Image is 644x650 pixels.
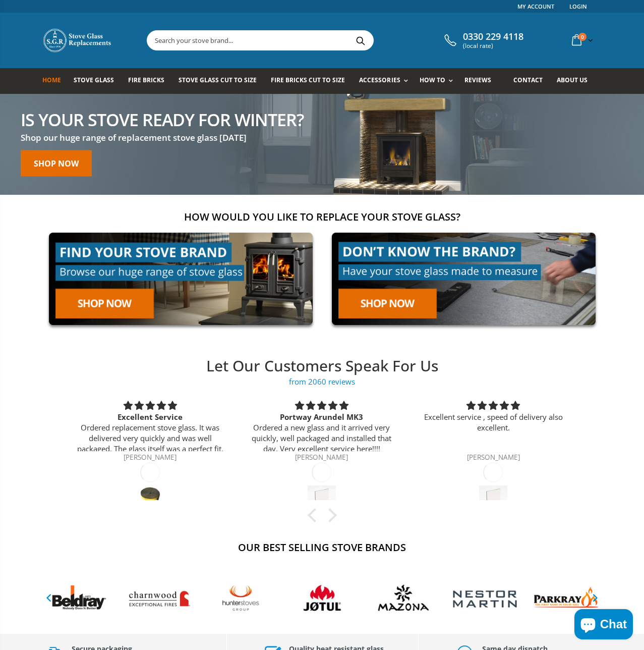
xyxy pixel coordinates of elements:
[77,422,224,465] p: Ordered replacement stove glass. It was delivered very quickly and was well packaged. The glass i...
[77,399,224,412] div: 5 stars
[568,30,595,50] a: 0
[42,540,602,554] h2: Our Best Selling Stove Brands
[136,485,164,514] img: Nestor Martin Harmony 23 sealing kit (Glass)
[359,68,413,94] a: Accessories
[65,356,580,376] h2: Let Our Customers Speak For Us
[128,68,172,94] a: Fire Bricks
[248,412,395,422] div: Portway Arundel MK3
[65,376,580,387] a: 4.89 stars from 2060 reviews
[74,68,122,94] a: Stove Glass
[42,76,61,84] span: Home
[271,76,345,84] span: Fire Bricks Cut To Size
[420,76,445,84] span: How To
[42,210,602,224] h2: How would you like to replace your stove glass?
[248,454,395,462] div: [PERSON_NAME]
[21,111,304,128] h2: Is your stove ready for winter?
[479,485,507,514] img: Dunsley Highlander 5 Stove Glass - 291mm x 240mm
[179,68,264,94] a: Stove Glass Cut To Size
[21,150,92,176] a: Shop now
[349,31,372,50] button: Search
[480,459,506,485] div: [DATE]
[463,31,523,42] span: 0330 229 4118
[325,226,602,332] img: made-to-measure-cta_2cd95ceb-d519-4648-b0cf-d2d338fdf11f.jpg
[74,76,114,84] span: Stove Glass
[557,68,595,94] a: About us
[42,68,69,94] a: Home
[513,68,550,94] a: Contact
[77,454,224,462] div: [PERSON_NAME]
[271,68,353,94] a: Fire Bricks Cut To Size
[571,609,636,642] inbox-online-store-chat: Shopify online store chat
[463,42,523,49] span: (local rate)
[128,76,164,84] span: Fire Bricks
[359,76,400,84] span: Accessories
[513,76,543,84] span: Contact
[65,376,580,387] span: from 2060 reviews
[179,76,257,84] span: Stove Glass Cut To Size
[42,226,319,332] img: find-your-brand-cta_9b334d5d-5c94-48ed-825f-d7972bbdebd0.jpg
[464,68,499,94] a: Reviews
[578,33,587,41] span: 0
[248,422,395,454] p: Ordered a new glass and it arrived very quickly, well packaged and installed that day. Very excel...
[420,412,567,433] p: Excellent service , speed of delivery also excellent.
[420,68,458,94] a: How To
[77,412,224,422] div: Excellent Service
[308,485,336,514] img: Portway Arundel Mk3 Stove Glass - 320mm x 317mm
[309,459,335,485] div: [DATE]
[464,76,491,84] span: Reviews
[137,459,163,485] div: [DATE]
[420,399,567,412] div: 5 stars
[21,132,304,143] h3: Shop our huge range of replacement stove glass [DATE]
[248,399,395,412] div: 5 stars
[557,76,588,84] span: About us
[420,454,567,462] div: [PERSON_NAME]
[42,28,113,53] img: Stove Glass Replacement
[147,31,486,50] input: Search your stove brand...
